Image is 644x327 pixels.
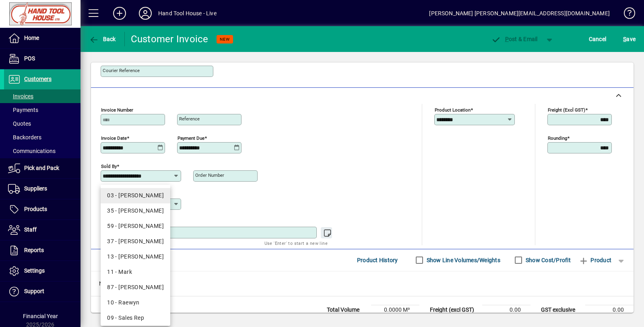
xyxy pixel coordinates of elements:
mat-option: 10 - Raewyn [101,295,170,310]
td: Total Volume [323,305,371,315]
label: Show Cost/Profit [524,256,571,264]
a: Staff [4,220,80,240]
div: 09 - Sales Rep [107,314,164,322]
span: Financial Year [23,313,58,319]
span: Payments [8,107,38,113]
a: Payments [4,103,80,117]
mat-option: 09 - Sales Rep [101,310,170,326]
mat-option: 13 - Lucy Dipple [101,249,170,265]
span: POS [24,55,35,62]
div: 10 - Raewyn [107,298,164,307]
mat-label: Sold by [101,163,117,169]
label: Show Line Volumes/Weights [425,256,500,264]
span: Home [24,35,39,41]
td: 0.00 [482,305,530,315]
a: POS [4,49,80,69]
mat-option: 03 - Campbell [101,188,170,203]
mat-label: Freight (excl GST) [548,107,585,112]
div: No line items found [91,271,634,296]
div: 37 - [PERSON_NAME] [107,237,164,246]
button: Post & Email [487,32,542,46]
a: Quotes [4,117,80,130]
a: Backorders [4,130,80,144]
span: Reports [24,247,44,253]
span: ost & Email [491,36,538,42]
button: Product [575,253,615,267]
span: ave [623,33,636,46]
a: Suppliers [4,179,80,199]
td: 0.00 [585,305,634,315]
td: Freight (excl GST) [426,305,482,315]
span: P [505,36,509,42]
span: Back [89,36,116,42]
mat-hint: Use 'Enter' to start a new line [264,238,328,248]
mat-label: Courier Reference [103,68,140,73]
app-page-header-button: Back [80,32,125,46]
span: Quotes [8,120,31,127]
mat-label: Invoice number [101,107,133,112]
span: Communications [8,148,56,154]
mat-label: Product location [435,107,471,112]
mat-label: Payment due [178,135,204,141]
div: 03 - [PERSON_NAME] [107,191,164,200]
mat-option: 35 - Cheri De Baugh [101,203,170,219]
mat-label: Order number [195,172,224,178]
a: Products [4,199,80,219]
a: Invoices [4,89,80,103]
td: GST exclusive [537,305,585,315]
div: 13 - [PERSON_NAME] [107,252,164,261]
a: Support [4,281,80,302]
button: Profile [132,6,158,21]
a: Communications [4,144,80,158]
button: Cancel [587,32,609,46]
mat-option: 11 - Mark [101,265,170,280]
span: Settings [24,267,45,274]
span: Product [579,254,611,267]
span: Customers [24,76,52,82]
span: Product History [357,254,398,267]
div: 11 - Mark [107,268,164,276]
mat-option: 37 - Kelvin [101,234,170,249]
td: 0.0000 M³ [371,305,419,315]
a: Pick and Pack [4,158,80,178]
mat-label: Reference [179,116,200,122]
span: Suppliers [24,185,47,192]
div: Hand Tool House - Live [158,7,217,20]
div: 59 - [PERSON_NAME] [107,222,164,230]
a: Reports [4,240,80,261]
span: NEW [220,37,230,42]
span: Staff [24,226,37,233]
span: Support [24,288,44,294]
a: Settings [4,261,80,281]
span: Products [24,206,47,212]
mat-option: 87 - Matt [101,280,170,295]
div: 87 - [PERSON_NAME] [107,283,164,292]
span: Pick and Pack [24,165,59,171]
mat-label: Invoice date [101,135,127,141]
button: Add [107,6,132,21]
mat-label: Rounding [548,135,567,141]
a: Knowledge Base [618,2,634,28]
span: Cancel [589,33,607,46]
mat-option: 59 - CRAIG [101,219,170,234]
div: Customer Invoice [131,33,208,46]
button: Product History [354,253,401,267]
div: 35 - [PERSON_NAME] [107,207,164,215]
span: Invoices [8,93,33,99]
div: [PERSON_NAME] [PERSON_NAME][EMAIL_ADDRESS][DOMAIN_NAME] [429,7,610,20]
a: Home [4,28,80,48]
button: Save [621,32,638,46]
span: Backorders [8,134,41,141]
button: Back [87,32,118,46]
span: S [623,36,626,42]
